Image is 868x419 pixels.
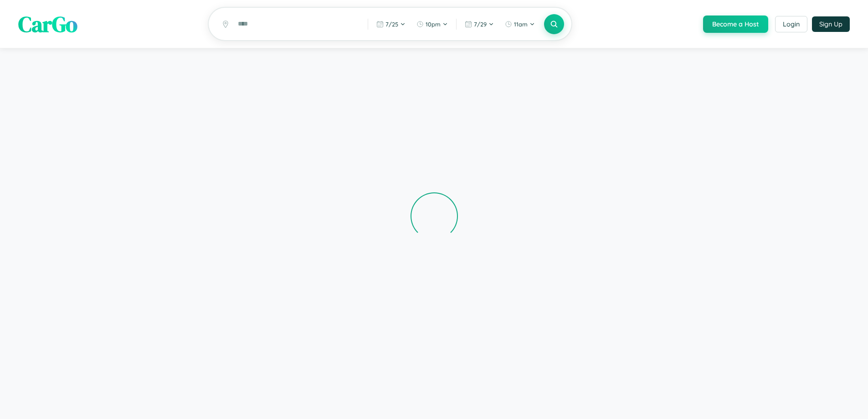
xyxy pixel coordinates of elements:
[426,21,441,28] span: 10pm
[812,16,850,32] button: Sign Up
[703,16,768,33] button: Become a Host
[412,17,452,31] button: 10pm
[460,17,498,31] button: 7/29
[775,16,807,32] button: Login
[372,17,410,31] button: 7/25
[385,21,398,28] span: 7 / 25
[18,9,77,39] span: CarGo
[500,17,539,31] button: 11am
[474,21,487,28] span: 7 / 29
[514,21,528,28] span: 11am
